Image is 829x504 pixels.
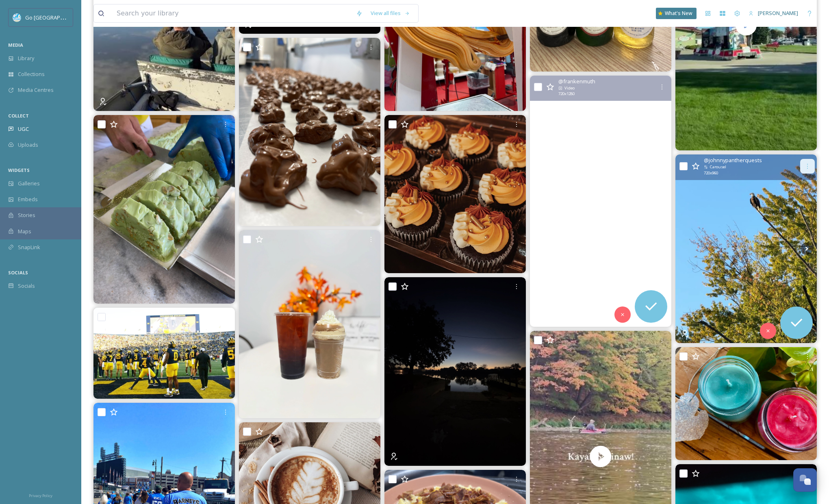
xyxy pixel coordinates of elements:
[18,243,40,251] span: SnapLink
[25,13,85,21] span: Go [GEOGRAPHIC_DATA]
[367,5,414,21] a: View all files
[384,115,526,273] img: Fall vibes🍂🍁
[239,230,380,418] img: A little October magic in every sip 🍂 Combo featured: JACK O’ LANTERN🎃 + CINNABON #energylab #spo...
[18,70,45,78] span: Collections
[18,141,38,149] span: Uploads
[18,86,54,94] span: Media Centres
[656,8,697,19] a: What's New
[18,125,29,133] span: UGC
[29,493,52,498] span: Privacy Policy
[558,91,575,97] span: 720 x 1280
[93,115,235,304] img: The Perfect Pistachio Piece 😍
[93,308,235,399] img: New Week, Next Game for the Michigan Wolverines. Michigan will host Washington this coming Saturd...
[239,38,380,226] img: Who wants a Rocky Road cluster?!? 😍🍫
[675,347,817,460] img: Happy Monday! Our winter collection is here and all your favorite festive scents are back ❤️✨ 👇🏼A...
[675,154,817,343] img: Here it is! Your Tuesday morning moment of Zen. #lookupseeblue
[564,85,575,91] span: Video
[704,156,762,164] span: @ johnnypantherquests
[558,78,595,85] span: @ frankenmuth
[13,13,21,22] img: GoGreatLogo_MISkies_RegionalTrails%20%281%29.png
[744,5,802,21] a: [PERSON_NAME]
[710,164,726,170] span: Carousel
[384,277,526,466] img: A new day of adventure! RAAAARRRR!!! #lookupseeblue
[8,113,29,119] span: COLLECT
[8,269,28,276] span: SOCIALS
[18,196,38,203] span: Embeds
[29,490,52,500] a: Privacy Policy
[113,4,352,22] input: Search your library
[8,167,30,173] span: WIDGETS
[18,211,35,219] span: Stories
[8,42,23,48] span: MEDIA
[18,282,35,290] span: Socials
[758,9,798,17] span: [PERSON_NAME]
[793,468,817,492] button: Open Chat
[18,228,31,235] span: Maps
[530,76,671,327] video: Are you following us on TikTok yet? 👀 Find us at littlebavaria!
[18,180,40,187] span: Galleries
[18,54,34,62] span: Library
[704,170,718,176] span: 720 x 960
